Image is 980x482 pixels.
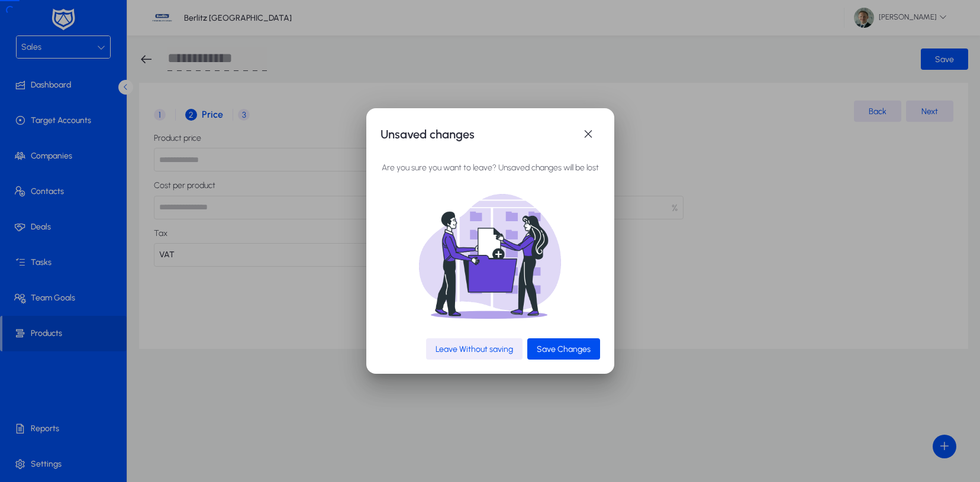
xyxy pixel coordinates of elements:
[419,194,561,319] img: unsaved.png
[382,161,599,175] p: Are you sure you want to leave? Unsaved changes will be lost
[381,125,576,144] h1: Unsaved changes
[527,338,600,360] button: Save Changes
[436,344,513,354] span: Leave Without saving
[537,344,591,354] span: Save Changes
[426,338,523,360] button: Leave Without saving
